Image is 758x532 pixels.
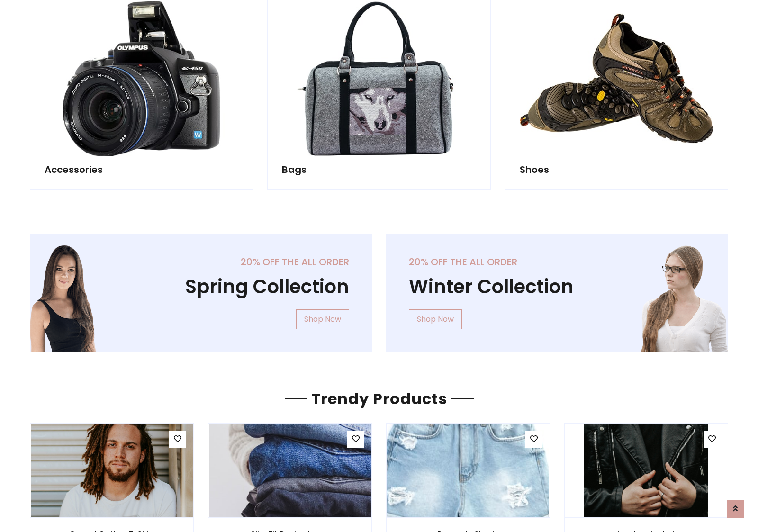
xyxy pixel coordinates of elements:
h5: Bags [282,164,476,175]
h5: 20% off the all order [53,256,349,268]
span: Trendy Products [307,388,451,409]
h5: Accessories [45,164,238,175]
h5: Shoes [520,164,713,175]
a: Shop Now [409,309,462,329]
h1: Winter Collection [409,275,705,298]
a: Shop Now [296,309,349,329]
h5: 20% off the all order [409,256,705,268]
h1: Spring Collection [53,275,349,298]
